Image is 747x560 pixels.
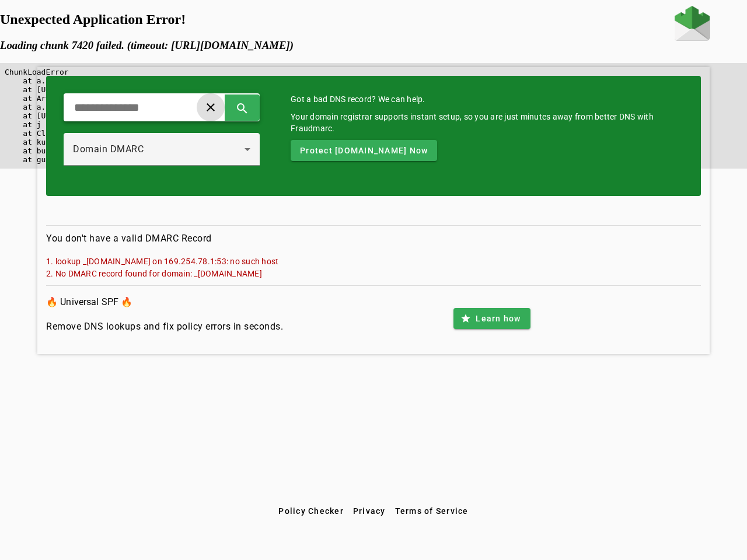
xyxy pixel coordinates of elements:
[274,501,348,521] button: Policy Checker
[675,6,710,44] a: Home
[291,93,683,105] mat-card-title: Got a bad DNS record? We can help.
[353,506,386,516] span: Privacy
[300,145,428,156] span: Protect [DOMAIN_NAME] Now
[291,140,437,161] button: Protect [DOMAIN_NAME] Now
[46,294,283,310] h3: 🔥 Universal SPF 🔥
[291,111,683,134] div: Your domain registrar supports instant setup, so you are just minutes away from better DNS with F...
[46,320,283,334] h4: Remove DNS lookups and fix policy errors in seconds.
[476,313,521,324] span: Learn how
[675,6,710,41] img: Fraudmarc Logo
[390,501,473,521] button: Terms of Service
[278,506,344,516] span: Policy Checker
[46,255,701,267] mat-error: 1. lookup _[DOMAIN_NAME] on 169.254.78.1:53: no such host
[453,308,530,329] button: Learn how
[46,232,701,246] h4: You don't have a valid DMARC Record
[46,267,701,279] mat-error: 2. No DMARC record found for domain: _[DOMAIN_NAME]
[395,506,469,516] span: Terms of Service
[348,501,390,521] button: Privacy
[73,143,144,155] span: Domain DMARC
